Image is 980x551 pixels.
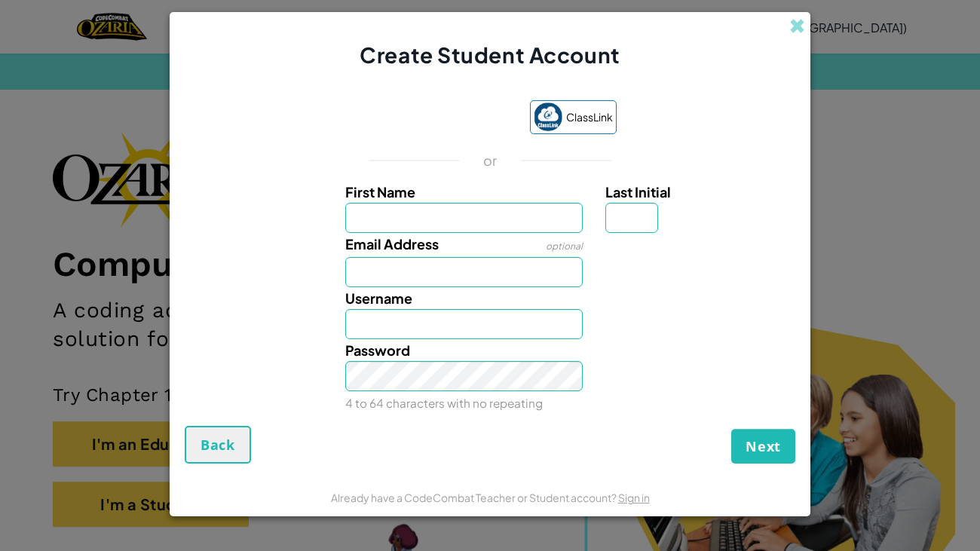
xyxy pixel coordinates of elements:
span: First Name [345,183,415,201]
button: Next [731,429,795,464]
span: Username [345,289,412,307]
p: or [483,152,498,170]
span: Email Address [345,235,439,253]
iframe: Sign in with Google Button [357,102,522,135]
span: Last Initial [605,183,671,201]
span: Already have a CodeCombat Teacher or Student account? [331,491,618,504]
a: Sign in [618,491,650,504]
span: Back [201,436,235,454]
span: optional [546,240,583,252]
span: Next [746,437,781,455]
button: Back [185,426,251,464]
span: ClassLink [566,106,613,128]
img: classlink-logo-small.png [534,103,562,131]
span: Create Student Account [360,41,620,68]
span: Password [345,341,410,359]
small: 4 to 64 characters with no repeating [345,396,543,410]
